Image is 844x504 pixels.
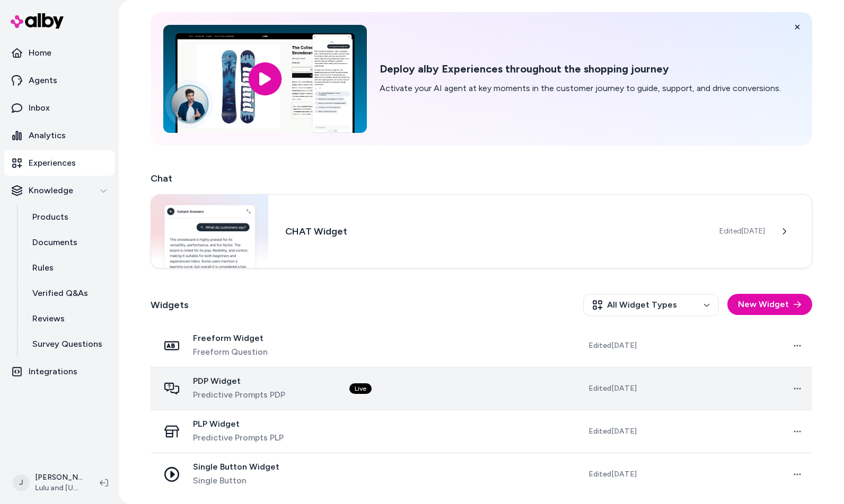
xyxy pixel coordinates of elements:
[193,474,279,487] span: Single Button
[583,294,719,316] button: All Widget Types
[4,178,115,203] button: Knowledge
[380,82,781,95] p: Activate your AI agent at key moments in the customer journey to guide, support, and drive conver...
[22,281,115,306] a: Verified Q&As
[4,95,115,121] a: Inbox
[35,472,83,483] p: [PERSON_NAME]
[193,431,284,444] span: Predictive Prompts PLP
[11,13,64,29] img: alby Logo
[22,204,115,230] a: Products
[380,62,781,76] h2: Deploy alby Experiences throughout the shopping journey
[588,383,637,394] span: Edited [DATE]
[32,211,68,223] p: Products
[22,306,115,331] a: Reviews
[193,346,268,358] span: Freeform Question
[29,365,77,378] p: Integrations
[193,462,279,472] span: Single Button Widget
[193,376,285,386] span: PDP Widget
[35,483,83,493] span: Lulu and [US_STATE]
[29,47,51,59] p: Home
[32,312,65,325] p: Reviews
[719,226,765,237] span: Edited [DATE]
[349,383,372,394] div: Live
[588,469,637,480] span: Edited [DATE]
[22,255,115,281] a: Rules
[193,333,268,344] span: Freeform Widget
[29,74,57,87] p: Agents
[285,224,702,239] h3: CHAT Widget
[4,150,115,176] a: Experiences
[193,419,284,429] span: PLP Widget
[151,171,812,186] h2: Chat
[32,236,77,249] p: Documents
[29,157,76,169] p: Experiences
[151,298,189,312] h2: Widgets
[4,40,115,66] a: Home
[32,262,54,274] p: Rules
[13,474,30,491] span: J
[4,68,115,93] a: Agents
[29,184,73,197] p: Knowledge
[32,338,102,350] p: Survey Questions
[6,466,91,500] button: J[PERSON_NAME]Lulu and [US_STATE]
[588,340,637,351] span: Edited [DATE]
[4,123,115,148] a: Analytics
[22,331,115,357] a: Survey Questions
[151,195,268,268] img: Chat widget
[22,230,115,255] a: Documents
[727,294,812,315] button: New Widget
[193,389,285,401] span: Predictive Prompts PDP
[588,426,637,437] span: Edited [DATE]
[4,359,115,384] a: Integrations
[29,129,66,142] p: Analytics
[29,102,50,114] p: Inbox
[151,194,812,268] a: Chat widgetCHAT WidgetEdited[DATE]
[32,287,88,300] p: Verified Q&As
